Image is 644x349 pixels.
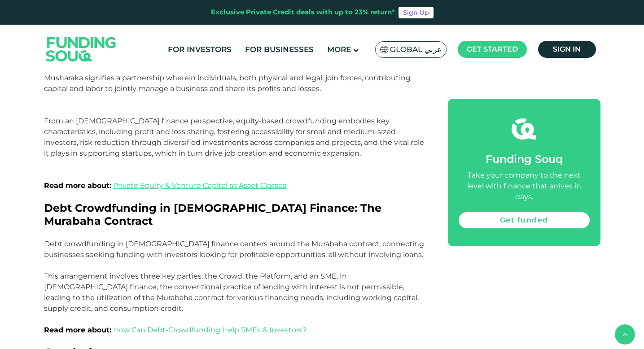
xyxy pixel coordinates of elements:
[44,239,428,336] p: Debt crowdfunding in [DEMOGRAPHIC_DATA] finance centers around the Murabaha contract, connecting ...
[37,26,125,72] img: Logo
[44,201,381,227] span: Debt Crowdfunding in [DEMOGRAPHIC_DATA] Finance: The Murabaha Contract
[380,46,388,53] img: SA Flag
[44,62,428,202] p: Equity crowdfunding in [DEMOGRAPHIC_DATA] finance relies heavily on the Musharaka contract. Musha...
[390,44,442,55] span: Global عربي
[399,7,434,18] a: Sign Up
[459,170,590,202] div: Take your company to the next level with finance that arrives in days.
[44,181,111,190] strong: Read more about:
[113,181,286,190] a: Private Equity & Venture Capital as Asset Classes
[327,45,351,54] span: More
[615,324,635,345] button: back
[211,7,395,17] div: Exclusive Private Credit deals with up to 23% return*
[512,117,536,141] img: fsicon
[538,41,596,58] a: Sign in
[243,42,316,57] a: For Businesses
[459,212,590,228] a: Get funded
[486,153,563,166] span: Funding Souq
[166,42,234,57] a: For Investors
[113,326,307,334] a: How Can Debt-Crowdfunding Help SMEs & Investors?
[467,45,518,53] span: Get started
[44,326,111,334] strong: Read more about:
[553,45,581,53] span: Sign in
